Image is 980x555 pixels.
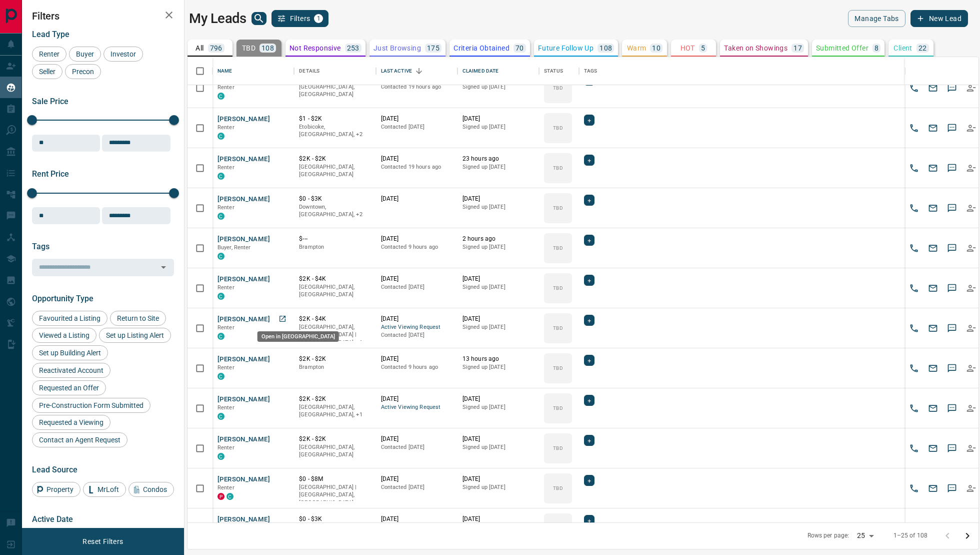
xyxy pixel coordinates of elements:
p: $2K - $2K [299,155,370,163]
p: Signed up [DATE] [462,83,534,91]
span: + [587,235,591,245]
button: Go to next page [957,526,977,546]
p: 10 [652,45,660,52]
span: Requested an Offer [35,384,102,392]
span: Seller [35,68,59,76]
span: Renter [217,204,234,211]
p: $--- [299,235,370,243]
button: [PERSON_NAME] [217,515,270,524]
button: Reallocate [963,481,978,496]
span: + [587,435,591,445]
p: Signed up [DATE] [462,323,534,331]
p: $2K - $2K [299,355,370,363]
button: Reallocate [963,441,978,456]
svg: Call [909,363,919,373]
svg: Call [909,203,919,213]
p: [DATE] [381,355,452,363]
div: Details [294,57,375,85]
p: Future Follow Up [538,45,593,52]
svg: Email [928,83,938,93]
p: 5 [701,45,705,52]
div: condos.ca [217,93,224,100]
p: [DATE] [381,155,452,163]
div: Status [539,57,579,85]
div: Last Active [381,57,412,85]
button: Call [906,281,921,296]
p: 23 hours ago [462,155,534,163]
p: Contacted 19 hours ago [381,83,452,91]
svg: Email [928,323,938,333]
p: TBD [553,364,562,372]
div: + [584,315,594,326]
div: Last Active [376,57,457,85]
span: Condos [139,485,170,493]
button: SMS [944,361,959,376]
svg: Email [928,483,938,493]
h2: Filters [32,10,174,22]
button: Call [906,321,921,336]
div: Property [32,482,80,497]
div: Set up Building Alert [32,345,108,360]
div: Tags [579,57,905,85]
svg: Sms [947,483,957,493]
button: Email [925,201,940,216]
p: Contacted 9 hours ago [381,243,452,251]
div: Name [217,57,232,85]
button: Call [906,161,921,176]
p: Contacted [DATE] [381,283,452,291]
button: Email [925,521,940,536]
p: 108 [599,45,612,52]
p: TBD [553,284,562,292]
button: Filters1 [271,10,329,27]
p: [DATE] [381,235,452,243]
svg: Call [909,123,919,133]
button: Call [906,81,921,96]
p: Contacted 19 hours ago [381,163,452,171]
div: Open in [GEOGRAPHIC_DATA] [257,331,339,342]
button: [PERSON_NAME] [217,275,270,284]
button: Call [906,121,921,136]
p: Signed up [DATE] [462,283,534,291]
p: Signed up [DATE] [462,243,534,251]
svg: Reallocate [966,483,976,493]
button: Call [906,441,921,456]
div: Claimed Date [462,57,499,85]
svg: Reallocate [966,363,976,373]
button: [PERSON_NAME] [217,115,270,124]
p: 108 [261,45,274,52]
p: Brampton [299,243,370,251]
svg: Reallocate [966,203,976,213]
span: Set up Listing Alert [102,331,167,339]
svg: Call [909,283,919,293]
svg: Reallocate [966,323,976,333]
span: Opportunity Type [32,294,93,303]
p: TBD [553,124,562,132]
span: + [587,195,591,205]
div: condos.ca [217,173,224,180]
p: 253 [347,45,359,52]
div: + [584,115,594,126]
svg: Call [909,83,919,93]
p: 796 [210,45,222,52]
div: 25 [853,528,877,543]
svg: Call [909,163,919,173]
svg: Call [909,243,919,253]
p: Brampton [299,363,370,371]
span: Buyer, Renter [217,244,251,251]
span: Renter [217,284,234,291]
svg: Sms [947,403,957,413]
svg: Reallocate [966,123,976,133]
button: SMS [944,281,959,296]
svg: Sms [947,243,957,253]
span: Active Viewing Request [381,403,452,412]
span: Renter [217,84,234,91]
p: $2K - $4K [299,275,370,283]
p: Signed up [DATE] [462,123,534,131]
svg: Sms [947,123,957,133]
div: condos.ca [217,333,224,340]
p: 70 [515,45,524,52]
button: [PERSON_NAME] [217,235,270,244]
div: Return to Site [110,311,166,326]
span: Contact an Agent Request [35,436,124,444]
div: Details [299,57,319,85]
